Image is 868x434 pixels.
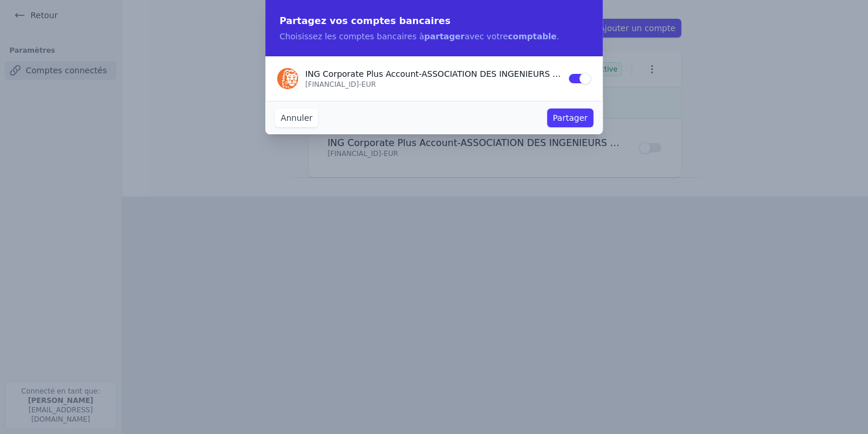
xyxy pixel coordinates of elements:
[279,14,589,28] h2: Partagez vos comptes bancaires
[508,32,556,41] strong: comptable
[305,80,561,89] p: [FINANCIAL_ID] - EUR
[275,108,318,127] button: Annuler
[305,68,561,80] p: ING Corporate Plus Account - ASSOCIATION DES INGENIEURS CIVIL ASBL A.I.L.V.
[547,108,593,127] button: Partager
[279,30,589,42] p: Choisissez les comptes bancaires à avec votre .
[424,32,464,41] strong: partager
